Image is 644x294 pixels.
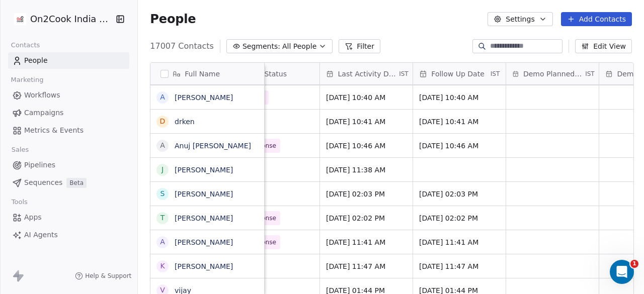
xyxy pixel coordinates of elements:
[413,63,506,84] div: Follow Up DateIST
[175,142,251,150] a: Anuj [PERSON_NAME]
[326,213,407,223] span: [DATE] 02:02 PM
[10,186,191,214] div: Send us a message
[506,63,599,84] div: Demo Planned DateIST
[58,10,78,30] img: Profile image for Harinder
[24,90,60,101] span: Workflows
[419,261,500,271] span: [DATE] 11:47 AM
[419,92,500,103] span: [DATE] 10:40 AM
[245,69,287,79] span: Lead Status
[160,237,166,247] div: A
[7,72,48,87] span: Marketing
[30,13,113,26] span: On2Cook India Pvt. Ltd.
[8,87,129,104] a: Workflows
[243,41,280,52] span: Segments:
[419,141,500,151] span: [DATE] 10:46 AM
[10,129,191,181] div: Recent messageProfile image for MrinalHi, Greetings from Swipe One and thank you for reaching out...
[431,69,484,79] span: Follow Up Date
[8,52,129,69] a: People
[585,70,595,78] span: IST
[326,92,407,103] span: [DATE] 10:40 AM
[419,189,500,199] span: [DATE] 02:03 PM
[20,10,40,30] img: Profile image for Siddarth
[159,227,176,234] span: Help
[630,260,638,268] span: 1
[160,213,165,223] div: T
[84,227,118,234] span: Messages
[24,108,63,118] span: Campaigns
[610,260,634,284] iframe: Intercom live chat
[488,12,552,26] button: Settings
[339,39,380,53] button: Filter
[24,230,58,240] span: AI Agents
[160,188,165,199] div: S
[150,12,196,27] span: People
[7,142,33,157] span: Sales
[67,202,134,242] button: Messages
[8,174,129,191] a: SequencesBeta
[326,141,407,151] span: [DATE] 10:46 AM
[85,272,131,280] span: Help & Support
[326,189,407,199] span: [DATE] 02:03 PM
[160,116,166,127] div: d
[14,13,26,25] img: on2cook%20logo-04%20copy.jpg
[575,39,632,53] button: Edit View
[45,162,103,173] div: [PERSON_NAME]
[160,140,166,151] div: A
[24,177,62,188] span: Sequences
[150,40,214,52] span: 17007 Contacts
[561,12,632,26] button: Add Contacts
[162,164,164,175] div: J
[419,213,500,223] span: [DATE] 02:02 PM
[134,202,201,242] button: Help
[8,209,129,226] a: Apps
[7,194,32,210] span: Tools
[175,118,195,126] a: drken
[20,99,181,116] p: How can we help?
[523,69,583,79] span: Demo Planned Date
[24,125,84,136] span: Metrics & Events
[8,227,129,243] a: AI Agents
[175,262,233,270] a: [PERSON_NAME]
[21,152,41,172] img: Profile image for Mrinal
[175,190,233,198] a: [PERSON_NAME]
[175,93,233,102] a: [PERSON_NAME]
[326,237,407,247] span: [DATE] 11:41 AM
[39,10,59,30] img: Profile image for Mrinal
[326,165,407,175] span: [DATE] 11:38 AM
[12,11,109,28] button: On2Cook India Pvt. Ltd.
[8,122,129,139] a: Metrics & Events
[173,16,191,34] div: Close
[326,117,407,127] span: [DATE] 10:41 AM
[160,261,165,271] div: K
[185,69,220,79] span: Full Name
[105,162,134,173] div: • 2h ago
[21,195,168,206] div: Send us a message
[175,214,233,222] a: [PERSON_NAME]
[22,227,45,234] span: Home
[24,212,42,223] span: Apps
[150,63,264,84] div: Full Name
[160,92,166,103] div: A
[419,237,500,247] span: [DATE] 11:41 AM
[66,178,87,188] span: Beta
[282,41,316,52] span: All People
[75,272,131,280] a: Help & Support
[8,157,129,173] a: Pipelines
[175,238,233,246] a: [PERSON_NAME]
[399,70,409,78] span: IST
[227,63,319,84] div: Lead Status
[11,144,191,181] div: Profile image for MrinalHi, Greetings from Swipe One and thank you for reaching out ! Please elab...
[20,65,181,99] p: Hi [PERSON_NAME] 👋
[8,105,129,121] a: Campaigns
[7,38,44,53] span: Contacts
[326,261,407,271] span: [DATE] 11:47 AM
[491,70,500,78] span: IST
[24,55,48,66] span: People
[24,160,55,170] span: Pipelines
[338,69,397,79] span: Last Activity Date
[21,137,181,148] div: Recent message
[419,117,500,127] span: [DATE] 10:41 AM
[175,166,233,174] a: [PERSON_NAME]
[320,63,413,84] div: Last Activity DateIST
